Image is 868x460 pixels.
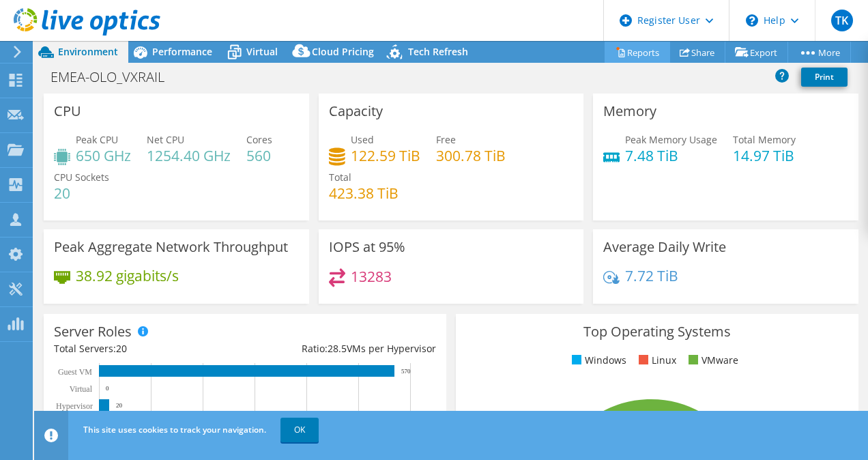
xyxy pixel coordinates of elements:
[625,148,717,163] h4: 7.48 TiB
[603,240,726,255] h3: Average Daily Write
[725,42,788,63] a: Export
[116,342,127,355] span: 20
[76,268,179,283] h4: 38.92 gigabits/s
[76,133,118,146] span: Peak CPU
[685,353,738,368] li: VMware
[733,133,796,146] span: Total Memory
[56,401,93,411] text: Hypervisor
[746,14,758,27] svg: \n
[246,133,272,146] span: Cores
[280,418,319,442] a: OK
[152,45,212,58] span: Performance
[733,148,796,163] h4: 14.97 TiB
[329,186,399,201] h4: 423.38 TiB
[246,45,278,58] span: Virtual
[54,341,245,356] div: Total Servers:
[625,268,678,283] h4: 7.72 TiB
[147,148,231,163] h4: 1254.40 GHz
[436,133,456,146] span: Free
[106,385,109,392] text: 0
[408,45,468,58] span: Tech Refresh
[147,133,184,146] span: Net CPU
[351,133,374,146] span: Used
[246,148,272,163] h4: 560
[351,148,420,163] h4: 122.59 TiB
[54,324,132,339] h3: Server Roles
[83,424,266,435] span: This site uses cookies to track your navigation.
[436,148,506,163] h4: 300.78 TiB
[312,45,374,58] span: Cloud Pricing
[245,341,436,356] div: Ratio: VMs per Hypervisor
[635,353,676,368] li: Linux
[54,104,81,119] h3: CPU
[54,186,109,201] h4: 20
[801,68,848,87] a: Print
[44,70,186,85] h1: EMEA-OLO_VXRAIL
[605,42,670,63] a: Reports
[329,240,405,255] h3: IOPS at 95%
[58,45,118,58] span: Environment
[568,353,626,368] li: Windows
[351,269,392,284] h4: 13283
[54,240,288,255] h3: Peak Aggregate Network Throughput
[466,324,848,339] h3: Top Operating Systems
[54,171,109,184] span: CPU Sockets
[58,367,92,377] text: Guest VM
[70,384,93,394] text: Virtual
[328,342,347,355] span: 28.5
[669,42,725,63] a: Share
[603,104,656,119] h3: Memory
[116,402,123,409] text: 20
[329,171,351,184] span: Total
[76,148,131,163] h4: 650 GHz
[401,368,411,375] text: 570
[831,10,853,31] span: TK
[625,133,717,146] span: Peak Memory Usage
[329,104,383,119] h3: Capacity
[787,42,851,63] a: More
